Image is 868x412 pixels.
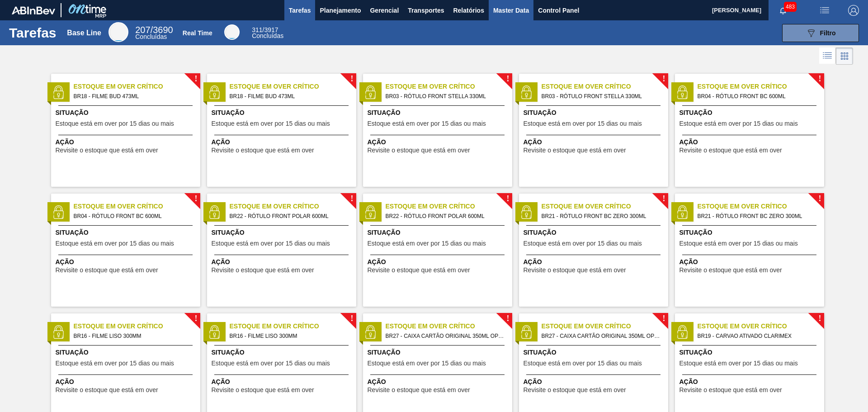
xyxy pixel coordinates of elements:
[679,120,798,127] span: Estoque está em over por 15 dias ou mais
[679,267,782,274] span: Revisite o estoque que está em over
[194,76,197,82] span: !
[506,315,509,322] span: !
[135,25,173,35] span: / 3690
[135,25,150,35] span: 207
[386,322,512,331] span: Estoque em Over Crítico
[386,331,505,341] span: BR27 - CAIXA CARTÃO ORIGINAL 350ML OPEN CORNER
[820,29,836,37] span: Filtro
[56,120,174,127] span: Estoque está em over por 15 dias ou mais
[350,195,353,202] span: !
[368,267,470,274] span: Revisite o estoque que está em over
[542,211,661,221] span: BR21 - RÓTULO FRONT BC ZERO 300ML
[212,257,354,267] span: Ação
[230,322,356,331] span: Estoque em Over Crítico
[74,202,200,211] span: Estoque em Over Crítico
[524,348,666,357] span: Situação
[848,5,859,16] img: Logout
[662,76,665,82] span: !
[524,137,666,147] span: Ação
[230,331,349,341] span: BR16 - FILME LISO 300MM
[524,387,626,393] span: Revisite o estoque que está em over
[212,147,314,154] span: Revisite o estoque que está em over
[819,47,836,65] div: Visão em Lista
[368,137,510,147] span: Ação
[230,202,356,211] span: Estoque em Over Crítico
[679,387,782,393] span: Revisite o estoque que está em over
[368,240,486,247] span: Estoque está em over por 15 dias ou mais
[506,195,509,202] span: !
[679,228,822,237] span: Situação
[52,85,65,99] img: status
[368,147,470,154] span: Revisite o estoque que está em over
[183,29,212,37] div: Real Time
[542,91,661,101] span: BR03 - RÓTULO FRONT STELLA 330ML
[370,5,399,16] span: Gerencial
[135,26,173,40] div: Base Line
[230,82,356,91] span: Estoque em Over Crítico
[363,205,377,219] img: status
[679,240,798,247] span: Estoque está em over por 15 dias ou mais
[74,82,200,91] span: Estoque em Over Crítico
[363,85,377,99] img: status
[519,205,533,219] img: status
[698,91,817,101] span: BR04 - RÓTULO FRONT BC 600ML
[675,205,689,219] img: status
[698,331,817,341] span: BR19 - CARVAO ATIVADO CLARIMEX
[679,360,798,367] span: Estoque está em over por 15 dias ou mais
[368,120,486,127] span: Estoque está em over por 15 dias ou mais
[675,85,689,99] img: status
[56,360,174,367] span: Estoque está em over por 15 dias ou mais
[368,387,470,393] span: Revisite o estoque que está em over
[818,315,821,322] span: !
[56,377,198,387] span: Ação
[698,202,824,211] span: Estoque em Over Crítico
[252,26,278,33] span: / 3917
[56,257,198,267] span: Ação
[524,257,666,267] span: Ação
[252,27,283,39] div: Real Time
[519,325,533,339] img: status
[350,76,353,82] span: !
[679,147,782,154] span: Revisite o estoque que está em over
[524,228,666,237] span: Situação
[368,360,486,367] span: Estoque está em over por 15 dias ou mais
[289,5,311,16] span: Tarefas
[74,211,193,221] span: BR04 - RÓTULO FRONT BC 600ML
[818,76,821,82] span: !
[56,137,198,147] span: Ação
[453,5,484,16] span: Relatórios
[679,348,822,357] span: Situação
[56,147,158,154] span: Revisite o estoque que está em over
[679,137,822,147] span: Ação
[208,325,221,339] img: status
[524,360,642,367] span: Estoque está em over por 15 dias ou mais
[320,5,361,16] span: Planejamento
[386,91,505,101] span: BR03 - RÓTULO FRONT STELLA 330ML
[538,5,579,16] span: Control Panel
[698,211,817,221] span: BR21 - RÓTULO FRONT BC ZERO 300ML
[368,377,510,387] span: Ação
[782,24,859,42] button: Filtro
[224,24,240,40] div: Real Time
[542,322,668,331] span: Estoque em Over Crítico
[108,22,128,42] div: Base Line
[818,195,821,202] span: !
[212,267,314,274] span: Revisite o estoque que está em over
[212,387,314,393] span: Revisite o estoque que está em over
[386,211,505,221] span: BR22 - RÓTULO FRONT POLAR 600ML
[252,32,283,39] span: Concluídas
[368,108,510,118] span: Situação
[252,26,262,33] span: 311
[56,267,158,274] span: Revisite o estoque que está em over
[386,82,512,91] span: Estoque em Over Crítico
[52,205,65,219] img: status
[12,6,55,14] img: TNhmsLtSVTkK8tSr43FrP2fwEKptu5GPRR3wAAAABJRU5ErkJggg==
[662,195,665,202] span: !
[679,257,822,267] span: Ação
[74,322,200,331] span: Estoque em Over Crítico
[212,360,330,367] span: Estoque está em over por 15 dias ou mais
[212,377,354,387] span: Ação
[56,387,158,393] span: Revisite o estoque que está em over
[194,315,197,322] span: !
[208,85,221,99] img: status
